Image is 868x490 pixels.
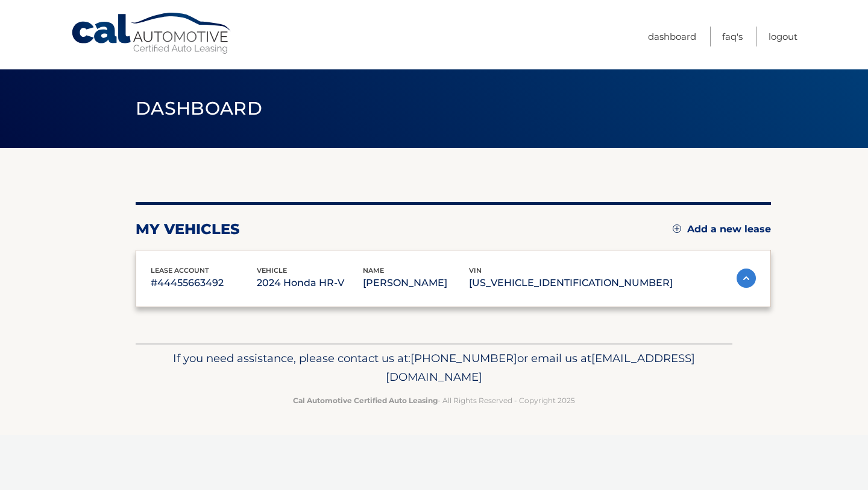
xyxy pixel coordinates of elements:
p: 2024 Honda HR-V [257,275,363,291]
img: accordion-active.svg [737,269,756,288]
p: [US_VEHICLE_IDENTIFICATION_NUMBER] [469,275,673,291]
p: [PERSON_NAME] [363,275,469,291]
a: Add a new lease [673,223,771,235]
a: Logout [769,27,797,46]
h2: my vehicles [136,220,240,238]
span: lease account [151,266,209,275]
strong: Cal Automotive Certified Auto Leasing [293,396,438,405]
img: add.svg [673,224,681,233]
a: Cal Automotive [71,12,233,55]
a: Dashboard [648,27,696,46]
span: [PHONE_NUMBER] [410,351,517,365]
span: vin [469,266,482,275]
a: FAQ's [722,27,743,46]
p: #44455663492 [151,275,257,291]
p: If you need assistance, please contact us at: or email us at [143,349,725,387]
span: Dashboard [136,97,262,119]
span: vehicle [257,266,287,275]
p: - All Rights Reserved - Copyright 2025 [143,394,725,407]
span: name [363,266,384,275]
